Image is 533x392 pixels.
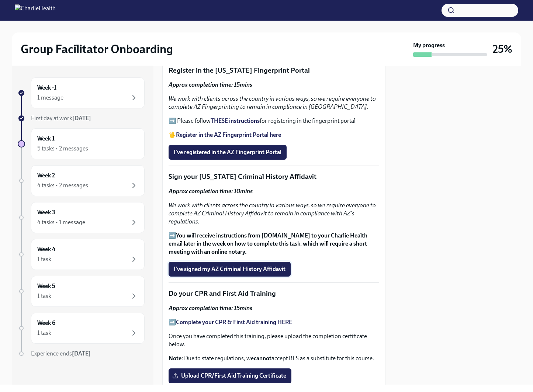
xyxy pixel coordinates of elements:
span: I've signed my AZ Criminal History Affidavit [174,266,285,273]
a: Week 51 task [18,276,145,307]
a: Complete your CPR & First Aid training HERE [176,319,292,326]
a: First day at work[DATE] [18,114,145,122]
em: We work with clients across the country in various ways, so we require everyone to complete AZ Cr... [169,202,376,225]
strong: [DATE] [72,350,91,357]
a: Week 15 tasks • 2 messages [18,128,145,159]
p: Do your CPR and First Aid Training [169,289,379,298]
h6: Week -1 [37,84,56,92]
div: 5 tasks • 2 messages [37,145,88,153]
div: 1 task [37,255,51,263]
h2: Group Facilitator Onboarding [21,42,173,56]
div: 4 tasks • 1 message [37,218,85,226]
strong: You will receive instructions from [DOMAIN_NAME] to your Charlie Health email later in the week o... [169,232,367,255]
a: Register in the AZ Fingerprint Portal here [176,131,281,138]
a: Week 41 task [18,239,145,270]
h6: Week 5 [37,282,55,290]
div: 1 message [37,94,63,102]
p: ➡️ [169,318,379,326]
strong: Approx completion time: 15mins [169,305,252,312]
h6: Week 1 [37,135,55,143]
span: Experience ends [31,350,91,357]
strong: [DATE] [72,115,91,122]
a: Week 34 tasks • 1 message [18,202,145,233]
span: First day at work [31,115,91,122]
span: Upload CPR/First Aid Training Certificate [174,372,286,379]
div: 1 task [37,329,51,337]
h3: 25% [493,42,512,56]
p: Sign your [US_STATE] Criminal History Affidavit [169,172,379,181]
p: ➡️ Please follow for registering in the fingerprint portal [169,117,379,125]
em: We work with clients across the country in various ways, so we require everyone to complete AZ Fi... [169,95,376,110]
h6: Week 4 [37,245,55,253]
h6: Week 3 [37,208,55,216]
a: Week 24 tasks • 2 messages [18,165,145,196]
a: Week 61 task [18,313,145,344]
label: Upload CPR/First Aid Training Certificate [169,368,291,383]
img: CharlieHealth [15,4,56,16]
p: : Due to state regulations, we accept BLS as a substitute for this course. [169,354,379,362]
a: Week -11 message [18,77,145,108]
strong: Approx completion time: 10mins [169,188,253,195]
strong: cannot [254,355,271,362]
h6: Week 2 [37,171,55,180]
strong: Approx completion time: 15mins [169,81,252,88]
strong: Note [169,355,181,362]
p: Once you have completed this training, please upload the completion certificate below. [169,332,379,348]
span: I've registered in the AZ Fingerprint Portal [174,149,281,156]
strong: My progress [413,41,445,49]
div: 4 tasks • 2 messages [37,181,88,190]
h6: Week 6 [37,319,55,327]
p: 🖐️ [169,131,379,139]
p: Register in the [US_STATE] Fingerprint Portal [169,66,379,75]
p: ➡️ [169,232,379,256]
div: 1 task [37,292,51,300]
button: I've registered in the AZ Fingerprint Portal [169,145,287,160]
button: I've signed my AZ Criminal History Affidavit [169,262,291,277]
a: THESE instructions [211,117,260,124]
